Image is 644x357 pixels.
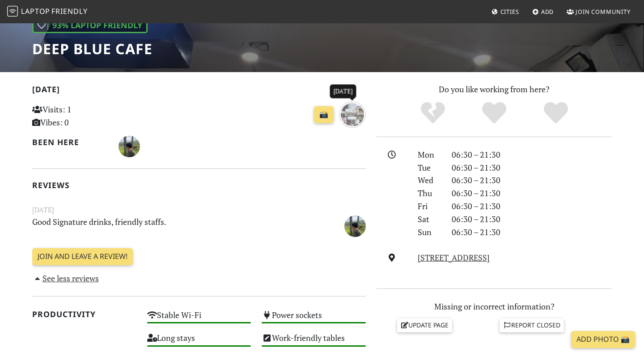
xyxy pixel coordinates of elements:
img: 6604-houng.jpg [344,215,366,237]
div: 06:30 – 21:30 [446,200,617,213]
h2: Reviews [32,181,366,190]
div: 06:30 – 21:30 [446,226,617,239]
div: Thu [412,187,446,200]
img: LaptopFriendly [7,6,18,17]
p: Visits: 1 Vibes: 0 [32,103,136,129]
span: Add [541,8,554,16]
h1: Deep Blue Cafe [32,40,153,57]
img: 2 months ago [339,101,366,128]
div: Work-friendly tables [256,331,371,353]
div: 06:30 – 21:30 [446,161,617,174]
a: [STREET_ADDRESS] [418,252,490,263]
a: Update page [397,318,453,332]
span: Laptop [21,6,50,16]
div: Sun [412,226,446,239]
div: Power sockets [256,308,371,331]
h2: Been here [32,138,108,147]
div: [DATE] [330,85,356,98]
a: Add [529,4,558,20]
span: Houng Lymeng [119,140,140,151]
small: [DATE] [27,204,371,215]
img: 6604-houng.jpg [119,136,140,157]
div: Sat [412,213,446,226]
div: Mon [412,148,446,161]
div: Definitely! [525,101,587,125]
div: | 93% Laptop Friendly [32,17,148,33]
div: 06:30 – 21:30 [446,148,617,161]
p: Missing or incorrect information? [377,300,612,313]
div: Yes [463,101,525,125]
div: 06:30 – 21:30 [446,174,617,187]
span: Houng Lymeng [344,219,366,230]
div: Wed [412,174,446,187]
span: Cities [500,8,519,16]
h2: [DATE] [32,85,366,98]
a: Join Community [563,4,634,20]
div: 06:30 – 21:30 [446,187,617,200]
div: No [402,101,464,125]
div: 06:30 – 21:30 [446,213,617,226]
a: See less reviews [32,273,99,284]
p: Do you like working from here? [377,83,612,96]
div: Tue [412,161,446,174]
a: Cities [488,4,523,20]
a: Add Photo 📸 [571,331,635,348]
div: Fri [412,200,446,213]
span: Friendly [51,6,87,16]
div: Long stays [142,331,257,353]
h2: Productivity [32,310,136,319]
a: 2 months ago [339,108,366,119]
p: Good Signature drinks, friendly staffs. [27,215,314,236]
a: Join and leave a review! [32,248,133,265]
a: LaptopFriendly LaptopFriendly [7,4,88,20]
div: Stable Wi-Fi [142,308,257,331]
span: Join Community [576,8,631,16]
a: Report closed [500,318,564,332]
a: 📸 [314,106,334,123]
